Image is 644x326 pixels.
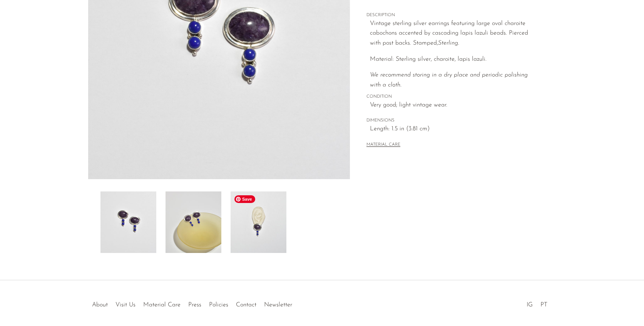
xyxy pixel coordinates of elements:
img: Charoite Lapis Earrings [166,191,221,253]
span: Save [234,195,255,203]
a: Contact [236,302,256,308]
em: Sterling. [438,40,459,46]
a: PT [540,302,547,308]
button: MATERIAL CARE [366,142,400,148]
a: Press [188,302,201,308]
a: About [92,302,108,308]
a: Visit Us [115,302,135,308]
img: Charoite Lapis Earrings [100,191,156,253]
span: CONDITION [366,93,540,100]
em: We recommend storing in a dry place and periodic polishing with a cloth. [370,72,528,88]
p: Material: Sterling silver, charoite, lapis lazuli. [370,55,540,65]
span: Very good; light vintage wear. [370,100,540,110]
a: Policies [209,302,228,308]
a: Material Care [143,302,181,308]
ul: Social Medias [523,296,551,310]
img: Charoite Lapis Earrings [231,191,286,253]
ul: Quick links [88,296,296,310]
span: DIMENSIONS [366,117,540,124]
span: Length: 1.5 in (3.81 cm) [370,124,540,134]
a: IG [527,302,533,308]
span: DESCRIPTION [366,12,540,19]
p: Vintage sterling silver earrings featuring large oval charoite cabochons accented by cascading la... [370,19,540,48]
